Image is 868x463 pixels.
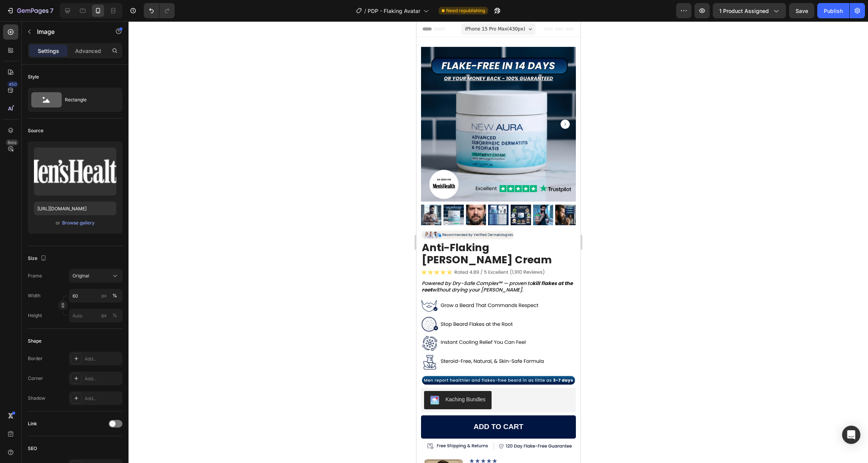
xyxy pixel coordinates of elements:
span: PDP - Flaking Avatar [368,7,420,15]
input: https://example.com/image.jpg [34,202,116,215]
div: Beta [6,139,18,146]
span: Original [72,272,89,279]
div: Border [28,355,43,362]
div: Publish [824,7,843,15]
span: Save [796,8,808,14]
p: Advanced [75,47,101,55]
button: Browse gallery [62,219,95,227]
div: px [101,292,107,299]
button: Publish [817,3,849,18]
button: % [100,311,109,320]
button: Save [789,3,814,18]
div: px [101,312,107,319]
button: 7 [3,3,57,18]
div: Add... [85,395,121,402]
label: Frame [28,272,42,279]
button: px [110,311,119,320]
div: Shadow [28,395,45,402]
div: Undo/Redo [144,3,175,18]
div: Add... [85,356,121,362]
input: px% [69,289,122,303]
div: % [113,292,117,299]
button: Original [69,269,122,283]
div: Add... [85,375,121,382]
div: Source [28,127,43,134]
div: Corner [28,375,43,382]
span: Need republishing [446,7,485,14]
div: Size [28,253,48,264]
div: Style [28,74,39,80]
p: Image [37,27,102,36]
div: Browse gallery [62,219,95,226]
div: Shape [28,338,42,344]
div: Rectangle [65,91,111,109]
p: 7 [50,6,53,15]
iframe: To enrich screen reader interactions, please activate Accessibility in Grammarly extension settings [416,21,580,463]
span: 1 product assigned [719,7,769,15]
button: 1 product assigned [713,3,786,18]
div: Open Intercom Messenger [842,426,860,444]
label: Width [28,292,40,299]
span: / [364,7,366,15]
span: or [56,218,60,227]
button: px [110,291,119,300]
input: px% [69,309,122,322]
div: Link [28,420,37,427]
div: % [113,312,117,319]
label: Height [28,312,42,319]
img: preview-image [34,147,116,195]
p: Settings [38,47,59,55]
div: SEO [28,445,37,452]
div: 450 [7,81,18,87]
button: % [100,291,109,300]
